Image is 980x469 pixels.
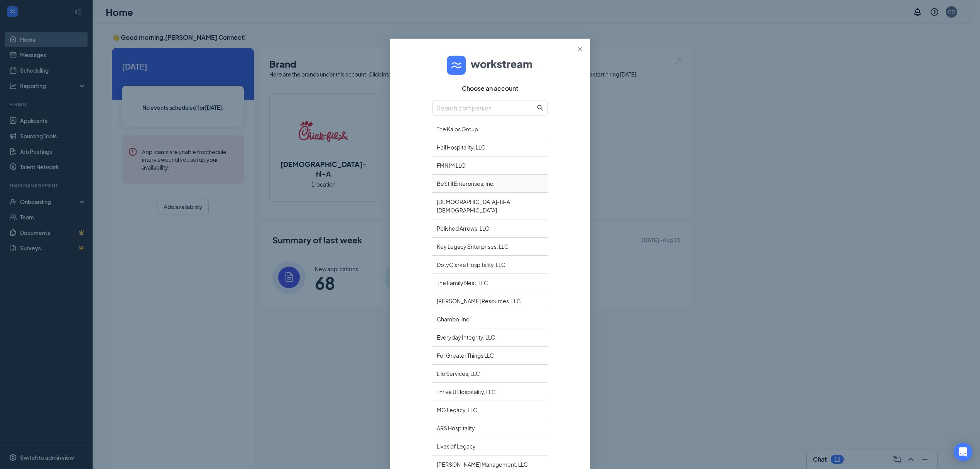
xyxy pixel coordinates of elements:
[432,401,548,419] div: MG Legacy, LLC
[432,292,548,310] div: [PERSON_NAME] Resources, LLC
[432,256,548,274] div: DotyClarke Hospitality, LLC
[432,238,548,256] div: Key Legacy Enterprises, LLC
[432,193,548,219] div: [DEMOGRAPHIC_DATA]-fil-A [DEMOGRAPHIC_DATA]
[954,443,972,461] div: Open Intercom Messenger
[432,310,548,328] div: Chambo, Inc
[432,138,548,156] div: Hall Hospitality, LLC
[577,46,583,52] span: close
[537,105,543,111] span: search
[447,56,533,75] img: logo
[432,437,548,455] div: Lives of Legacy
[432,219,548,238] div: Polished Arrows, LLC
[437,103,536,113] input: Search companies
[432,328,548,347] div: Everyday Integrity, LLC
[569,39,590,59] button: Close
[432,347,548,365] div: For Greater Things LLC
[462,85,518,92] span: Choose an account
[432,365,548,383] div: Lilo Services, LLC
[432,419,548,437] div: ARS Hospitality
[432,383,548,401] div: Thrive U Hospitality, LLC
[432,156,548,175] div: FMNJM LLC
[432,274,548,292] div: The Family Nest, LLC
[432,120,548,138] div: The Kalos Group
[432,175,548,193] div: BeStill Enterprises, Inc.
